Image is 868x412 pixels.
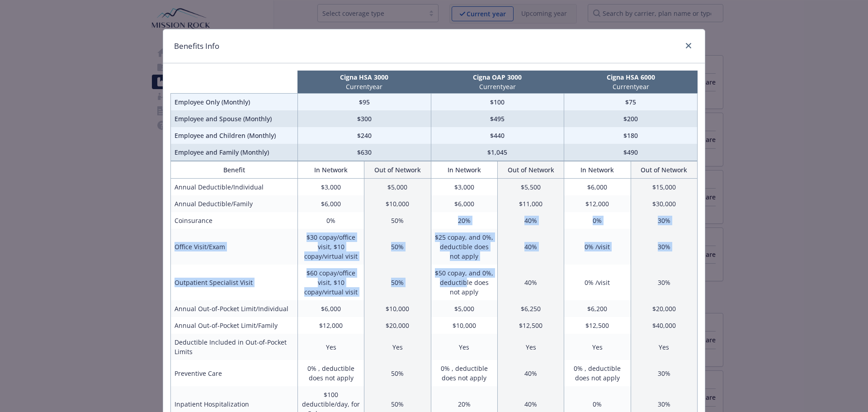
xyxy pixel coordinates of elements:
td: 50% [364,265,431,300]
td: 50% [364,212,431,229]
td: Yes [364,334,431,360]
td: 0% [297,212,364,229]
td: 40% [497,229,564,265]
p: Current year [566,82,696,91]
td: Annual Out-of-Pocket Limit/Individual [171,300,298,317]
td: 0% /visit [564,265,631,300]
td: Employee and Spouse (Monthly) [171,110,298,127]
td: $440 [431,127,564,144]
th: Benefit [171,161,298,179]
p: Current year [299,82,429,91]
th: intentionally left blank [171,71,298,94]
td: Employee Only (Monthly) [171,94,298,111]
td: $5,500 [497,179,564,196]
th: Out of Network [364,161,431,179]
td: Employee and Children (Monthly) [171,127,298,144]
td: 0% , deductible does not apply [564,360,631,386]
td: Annual Deductible/Family [171,195,298,212]
td: $12,000 [564,195,631,212]
td: Yes [297,334,364,360]
td: Outpatient Specialist Visit [171,265,298,300]
td: 30% [631,212,697,229]
td: 0% , deductible does not apply [297,360,364,386]
td: $5,000 [364,179,431,196]
a: close [683,40,694,51]
td: Preventive Care [171,360,298,386]
td: Coinsurance [171,212,298,229]
td: $1,045 [431,144,564,161]
td: $6,200 [564,300,631,317]
td: $75 [564,94,698,111]
p: Cigna HSA 6000 [566,72,696,82]
th: In Network [431,161,497,179]
td: 40% [497,212,564,229]
td: $11,000 [497,195,564,212]
p: Cigna OAP 3000 [433,72,562,82]
td: $3,000 [431,179,497,196]
td: $180 [564,127,698,144]
td: $12,500 [497,317,564,334]
td: Annual Deductible/Individual [171,179,298,196]
td: Office Visit/Exam [171,229,298,265]
td: $490 [564,144,698,161]
p: Current year [433,82,562,91]
td: 50% [364,229,431,265]
td: $20,000 [631,300,697,317]
td: $6,000 [297,195,364,212]
td: $495 [431,110,564,127]
th: In Network [297,161,364,179]
td: 30% [631,265,697,300]
td: $60 copay/office visit, $10 copay/virtual visit [297,265,364,300]
h1: Benefits Info [174,40,219,52]
td: 20% [431,212,497,229]
p: Cigna HSA 3000 [299,72,429,82]
td: $6,000 [431,195,497,212]
td: 50% [364,360,431,386]
td: $10,000 [364,195,431,212]
td: Deductible Included in Out-of-Pocket Limits [171,334,298,360]
td: $30,000 [631,195,697,212]
td: $6,000 [564,179,631,196]
td: 40% [497,265,564,300]
td: 0% , deductible does not apply [431,360,497,386]
td: $6,250 [497,300,564,317]
td: 30% [631,360,697,386]
td: Annual Out-of-Pocket Limit/Family [171,317,298,334]
td: 40% [497,360,564,386]
td: $5,000 [431,300,497,317]
td: $30 copay/office visit, $10 copay/virtual visit [297,229,364,265]
td: Employee and Family (Monthly) [171,144,298,161]
td: Yes [497,334,564,360]
td: $240 [297,127,431,144]
td: Yes [564,334,631,360]
td: 0% [564,212,631,229]
th: In Network [564,161,631,179]
td: $20,000 [364,317,431,334]
td: Yes [431,334,497,360]
td: $10,000 [364,300,431,317]
td: $100 [431,94,564,111]
td: $6,000 [297,300,364,317]
td: $50 copay, and 0%, deductible does not apply [431,265,497,300]
td: $10,000 [431,317,497,334]
td: $40,000 [631,317,697,334]
th: Out of Network [497,161,564,179]
td: $15,000 [631,179,697,196]
td: $95 [297,94,431,111]
td: $3,000 [297,179,364,196]
td: 30% [631,229,697,265]
td: Yes [631,334,697,360]
td: $300 [297,110,431,127]
td: $200 [564,110,698,127]
td: $630 [297,144,431,161]
td: $12,000 [297,317,364,334]
td: 0% /visit [564,229,631,265]
th: Out of Network [631,161,697,179]
td: $12,500 [564,317,631,334]
td: $25 copay, and 0%, deductible does not apply [431,229,497,265]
